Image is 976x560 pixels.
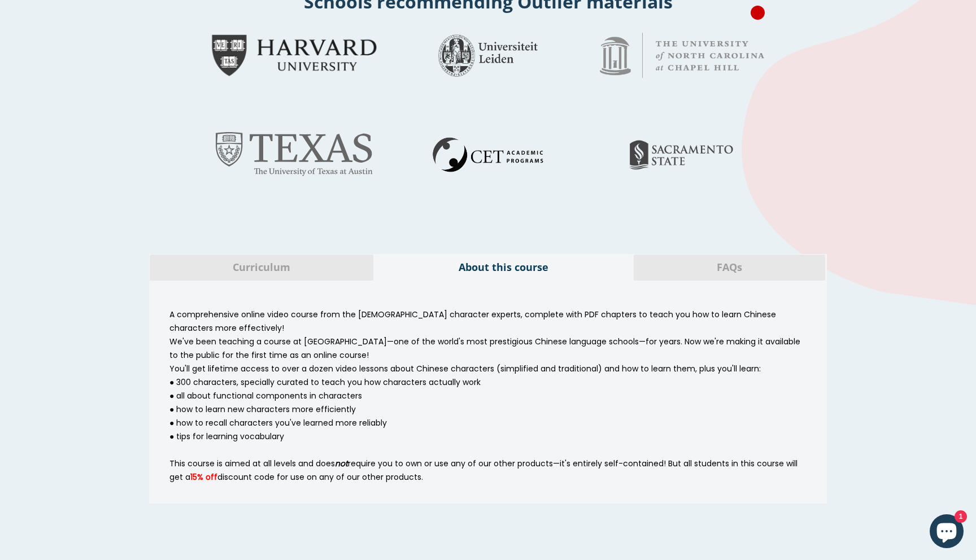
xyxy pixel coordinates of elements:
[169,404,356,415] span: ● how to learn new characters more efficiently
[926,514,967,551] inbox-online-store-chat: Shopify online store chat
[169,363,761,374] span: You'll get lifetime access to over a dozen video lessons about Chinese characters (simplified and...
[335,458,348,469] strong: not
[158,260,365,275] span: Curriculum
[169,309,776,334] span: A comprehensive online video course from the [DEMOGRAPHIC_DATA] character experts, complete with ...
[169,336,800,361] span: We've been teaching a course at [GEOGRAPHIC_DATA]—one of the world's most prestigious Chinese lan...
[190,471,217,483] strong: 15% off
[169,431,284,442] span: ● tips for learning vocabulary
[169,390,362,401] span: ● all about functional components in characters
[169,417,387,428] span: ● how to recall characters you've learned more reliably
[384,260,623,275] span: About this course
[169,377,481,388] span: ● 300 characters, specially curated to teach you how characters actually work
[169,458,798,483] span: This course is aimed at all levels and does require you to own or use any of our other products—i...
[642,260,817,275] span: FAQs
